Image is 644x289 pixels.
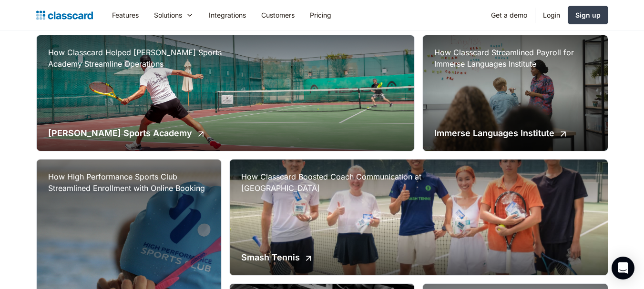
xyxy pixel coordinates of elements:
a: How Classcard Streamlined Payroll for Immerse Languages InstituteImmerse Languages Institute [423,35,607,151]
a: Sign up [568,6,608,24]
div: Solutions [154,10,182,20]
h3: How High Performance Sports Club Streamlined Enrollment with Online Booking [48,171,210,194]
div: Solutions [146,4,201,26]
a: Logo [36,9,93,22]
a: Customers [254,4,302,26]
h2: [PERSON_NAME] Sports Academy [48,127,192,140]
a: Login [535,4,568,26]
div: Sign up [575,10,601,20]
h3: How Classcard Helped [PERSON_NAME] Sports Academy Streamline Operations [48,47,239,70]
div: Open Intercom Messenger [612,257,634,279]
h3: How Classcard Streamlined Payroll for Immerse Languages Institute [434,47,596,70]
a: Features [104,4,146,26]
a: Get a demo [483,4,535,26]
h2: Immerse Languages Institute [434,127,554,140]
a: How Classcard Helped [PERSON_NAME] Sports Academy Streamline Operations[PERSON_NAME] Sports Academy [37,35,415,151]
a: How Classcard Boosted Coach Communication at [GEOGRAPHIC_DATA]Smash Tennis [230,159,608,275]
h3: How Classcard Boosted Coach Communication at [GEOGRAPHIC_DATA] [241,171,432,194]
a: Integrations [201,4,254,26]
a: Pricing [302,4,339,26]
h2: Smash Tennis [241,251,300,264]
